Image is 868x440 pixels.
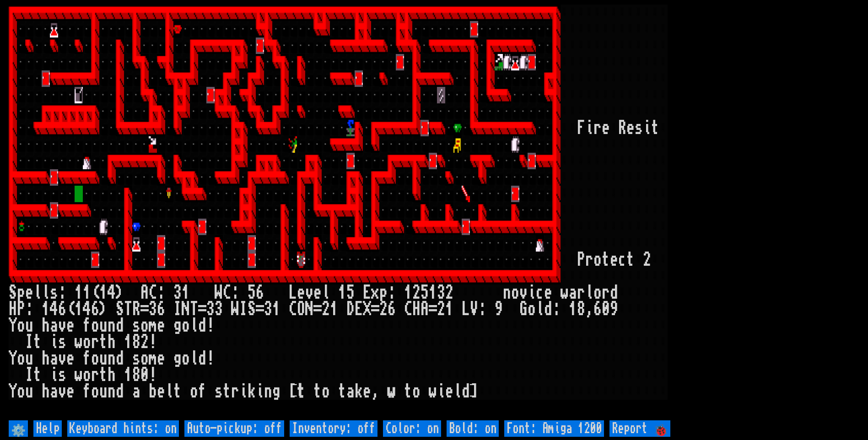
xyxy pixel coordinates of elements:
[437,284,445,301] div: 3
[25,350,33,367] div: u
[190,301,198,317] div: T
[297,383,305,400] div: t
[83,350,91,367] div: f
[67,420,179,437] input: Keyboard hints: on
[157,317,165,334] div: e
[116,317,124,334] div: d
[58,317,66,334] div: v
[116,284,124,301] div: )
[83,284,91,301] div: 1
[593,284,602,301] div: o
[610,301,618,317] div: 9
[511,284,519,301] div: o
[9,284,17,301] div: S
[313,284,322,301] div: e
[140,334,149,350] div: 2
[618,252,626,268] div: c
[173,383,182,400] div: t
[25,383,33,400] div: u
[338,383,346,400] div: t
[577,301,585,317] div: 8
[149,383,157,400] div: b
[470,301,478,317] div: V
[58,367,66,383] div: s
[239,301,248,317] div: I
[83,334,91,350] div: o
[412,383,421,400] div: o
[346,284,355,301] div: 5
[182,284,190,301] div: 1
[421,284,429,301] div: 5
[215,383,223,400] div: s
[609,420,670,437] input: Report 🐞
[9,420,28,437] input: ⚙️
[256,301,264,317] div: =
[9,317,17,334] div: Y
[363,284,371,301] div: E
[313,383,322,400] div: t
[173,284,182,301] div: 3
[116,301,124,317] div: S
[132,301,140,317] div: R
[264,301,272,317] div: 3
[99,284,108,301] div: 1
[379,284,388,301] div: p
[289,301,297,317] div: C
[206,317,215,334] div: !
[383,420,441,437] input: Color: on
[437,301,445,317] div: 2
[42,383,50,400] div: h
[602,284,610,301] div: r
[149,301,157,317] div: 3
[173,317,182,334] div: g
[149,367,157,383] div: !
[610,252,618,268] div: e
[256,284,264,301] div: 6
[132,350,140,367] div: s
[149,284,157,301] div: C
[445,383,453,400] div: e
[371,284,379,301] div: x
[58,350,66,367] div: v
[157,284,165,301] div: :
[165,383,173,400] div: l
[42,317,50,334] div: h
[519,284,528,301] div: v
[108,284,116,301] div: 4
[363,383,371,400] div: e
[149,350,157,367] div: m
[231,383,239,400] div: r
[355,383,363,400] div: k
[50,317,58,334] div: a
[346,383,355,400] div: a
[404,301,412,317] div: C
[75,334,83,350] div: w
[388,284,396,301] div: :
[239,383,248,400] div: i
[445,301,453,317] div: 1
[528,284,536,301] div: i
[116,350,124,367] div: d
[305,284,313,301] div: v
[322,284,330,301] div: l
[371,383,379,400] div: ,
[379,301,388,317] div: 2
[330,301,338,317] div: 1
[447,420,499,437] input: Bold: on
[66,350,75,367] div: e
[593,120,602,136] div: r
[50,383,58,400] div: a
[412,284,421,301] div: 2
[651,120,659,136] div: t
[91,334,99,350] div: r
[602,301,610,317] div: 0
[17,350,25,367] div: o
[75,367,83,383] div: w
[585,120,593,136] div: i
[412,301,421,317] div: H
[569,284,577,301] div: a
[83,367,91,383] div: o
[140,350,149,367] div: o
[577,252,585,268] div: P
[25,367,33,383] div: I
